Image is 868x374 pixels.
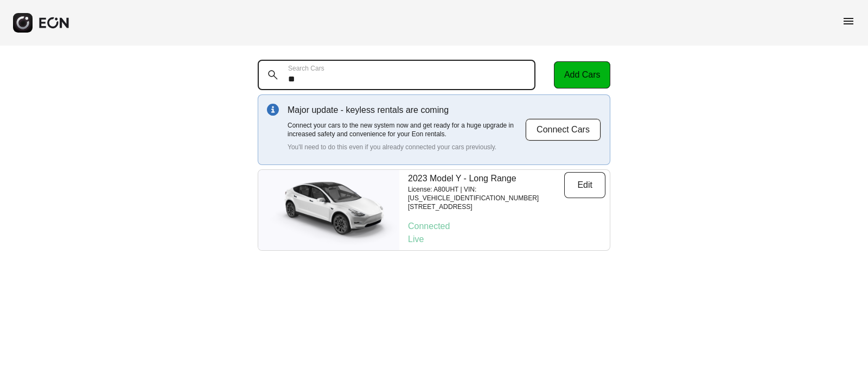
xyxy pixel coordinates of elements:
p: Connect your cars to the new system now and get ready for a huge upgrade in increased safety and ... [288,121,525,138]
p: 2023 Model Y - Long Range [408,172,564,185]
label: Search Cars [288,64,324,73]
p: You'll need to do this even if you already connected your cars previously. [288,143,525,151]
span: menu [842,15,855,28]
p: Major update - keyless rentals are coming [288,104,525,117]
img: car [258,175,399,245]
button: Add Cars [554,61,610,88]
p: Connected [408,220,605,233]
img: info [267,104,279,116]
button: Edit [564,172,605,198]
p: [STREET_ADDRESS] [408,202,564,211]
p: License: A80UHT | VIN: [US_VEHICLE_IDENTIFICATION_NUMBER] [408,185,564,202]
p: Live [408,233,605,246]
button: Connect Cars [525,118,601,141]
